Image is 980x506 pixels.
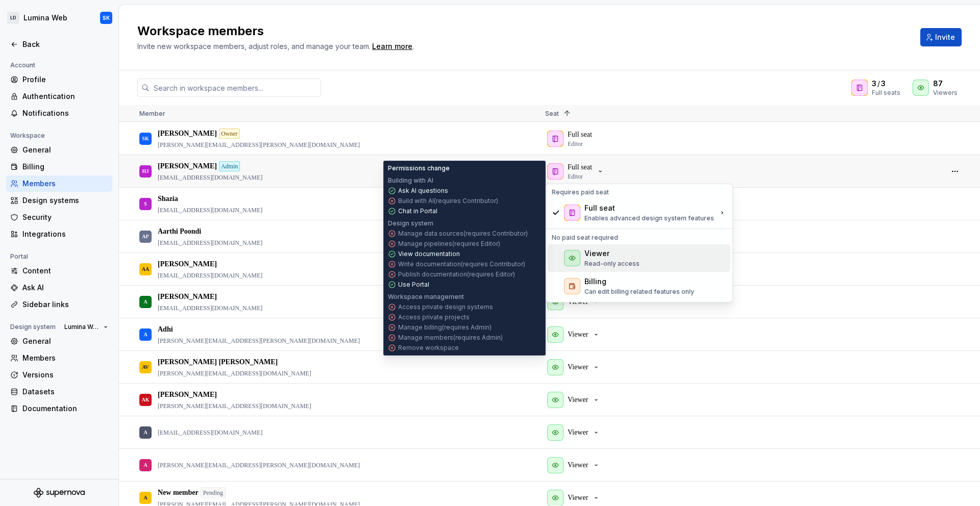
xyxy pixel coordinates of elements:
a: Members [6,350,112,366]
span: (requires Editor) [452,240,500,247]
p: [PERSON_NAME][EMAIL_ADDRESS][PERSON_NAME][DOMAIN_NAME] [158,337,360,345]
div: Design systems [22,195,108,206]
a: Authentication [6,88,112,105]
span: Invite [935,32,955,42]
p: Viewer [568,493,588,503]
span: (requires Admin) [442,323,492,331]
button: Viewer [545,455,604,475]
div: Versions [22,370,108,380]
div: Datasets [22,387,108,397]
span: (requires Contributor) [463,230,528,237]
p: Full seat [568,162,592,172]
div: AA [142,259,149,279]
div: Workspace [6,130,49,142]
div: Viewers [933,89,958,97]
p: [PERSON_NAME] [158,259,217,269]
p: Workspace management [388,293,464,301]
div: AP [142,226,149,246]
a: General [6,333,112,349]
svg: Supernova Logo [34,488,85,498]
div: Pending [201,487,226,498]
p: [PERSON_NAME][EMAIL_ADDRESS][PERSON_NAME][DOMAIN_NAME] [158,461,360,469]
button: Viewer [545,324,604,345]
span: 3 [881,79,886,89]
p: [PERSON_NAME][EMAIL_ADDRESS][DOMAIN_NAME] [158,369,311,377]
p: Access private design systems [398,303,493,311]
div: A [143,292,147,312]
div: AV [142,357,149,377]
p: View documentation [398,250,460,258]
a: General [6,142,112,158]
a: Versions [6,367,112,383]
div: Profile [22,74,108,85]
p: Permissions change [388,164,450,172]
p: [PERSON_NAME] [158,129,217,139]
p: [PERSON_NAME] [158,161,217,171]
p: Manage data sources [398,230,528,238]
button: Viewer [545,357,604,377]
p: [PERSON_NAME][EMAIL_ADDRESS][PERSON_NAME][DOMAIN_NAME] [158,141,360,149]
p: New member [158,488,199,498]
span: Invite new workspace members, adjust roles, and manage your team. [137,42,371,50]
div: Full seats [872,89,900,97]
input: Search in workspace members... [150,79,321,97]
button: LDLumina WebSK [2,7,116,29]
p: Design system [388,219,433,227]
p: [PERSON_NAME][EMAIL_ADDRESS][DOMAIN_NAME] [158,402,311,410]
span: Seat [545,110,559,117]
div: Portal [6,250,32,263]
p: Read-only access [584,260,640,268]
a: Billing [6,159,112,175]
span: (requires Admin) [453,334,503,341]
div: Design system [6,321,60,333]
div: Account [6,59,39,71]
span: (requires Contributor) [461,260,525,268]
div: Billing [584,276,606,287]
div: Ask AI [22,283,108,293]
div: A [143,324,147,344]
div: Sidebar links [22,299,108,310]
p: [EMAIL_ADDRESS][DOMAIN_NAME] [158,173,262,182]
div: No paid seat required [548,232,730,244]
a: Back [6,36,112,53]
span: Member [139,110,165,117]
p: Shazia [158,194,178,204]
button: Viewer [545,422,604,443]
div: Admin [219,161,240,171]
div: Security [22,212,108,222]
p: Ask AI questions [398,187,448,195]
p: Chat in Portal [398,207,437,215]
p: [EMAIL_ADDRESS][DOMAIN_NAME] [158,206,262,214]
div: Viewer [584,248,609,259]
p: Remove workspace [398,344,459,352]
a: Content [6,263,112,279]
p: Use Portal [398,281,429,289]
p: Editor [568,172,583,181]
div: Content [22,266,108,276]
a: Ask AI [6,280,112,296]
span: 87 [933,79,943,89]
div: Learn more [372,41,412,52]
span: Lumina Web [64,323,100,331]
h2: Workspace members [137,23,908,39]
a: Security [6,209,112,225]
p: [PERSON_NAME] [158,390,217,400]
p: Aarthi Poondi [158,226,201,237]
div: Billing [22,162,108,172]
div: Members [22,353,108,363]
div: SK [142,129,149,148]
div: AK [142,390,150,410]
p: Enables advanced design system features [584,214,714,222]
button: Viewer [545,390,604,410]
span: (requires Contributor) [434,197,498,205]
span: . [371,43,414,50]
div: Authentication [22,91,108,102]
div: HJ [142,161,149,181]
p: Publish documentation [398,270,515,279]
a: Documentation [6,400,112,417]
div: General [22,336,108,346]
a: Members [6,175,112,192]
p: [PERSON_NAME] [PERSON_NAME] [158,357,278,367]
p: Viewer [568,460,588,470]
